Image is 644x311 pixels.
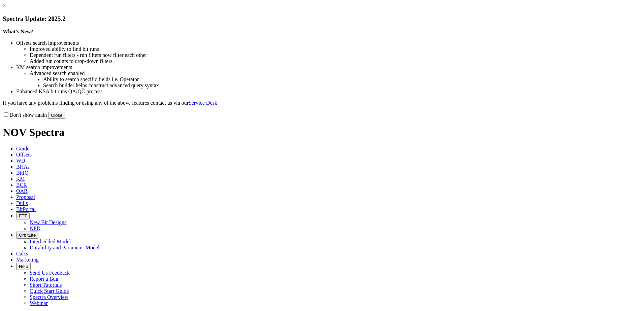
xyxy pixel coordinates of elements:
a: Webinar [30,300,48,306]
span: FTT [19,213,27,218]
h3: Spectra Update: 2025.2 [3,15,641,23]
span: Help [19,264,28,269]
span: Offsets [16,152,32,158]
li: KM search improvements [16,64,641,70]
button: Close [48,112,65,119]
a: Report a Bug [30,276,58,282]
span: OAR [16,188,28,194]
strong: What's New? [3,29,33,34]
span: WD [16,158,25,164]
a: Service Desk [189,100,217,106]
a: Interbedded Model [30,239,71,244]
li: Added run counts to drop-down filters [30,58,641,64]
a: Send Us Feedback [30,270,70,276]
input: Don't show again [4,112,8,117]
li: Dependent run filters - run filters now filter each other [30,52,641,58]
span: Marketing [16,257,39,263]
a: New Bit Designs [30,219,66,225]
li: Enhanced KSA bit runs QA/QC process [16,89,641,95]
label: Don't show again [3,112,47,118]
span: BCR [16,182,27,188]
span: BitIQ [16,170,28,176]
a: Short Tutorials [30,282,62,288]
a: Quick Start Guide [30,288,69,294]
li: Ability to search specific fields i.e. Operator [43,76,641,82]
a: Spectra Overview [30,294,68,300]
a: NPD [30,226,40,231]
span: Calcs [16,251,28,256]
span: Guide [16,146,29,151]
span: OrbitLite [19,233,36,238]
span: Dulls [16,200,28,206]
a: Durability and Parameter Model [30,245,100,250]
span: KM [16,176,25,182]
span: BitPortal [16,206,36,212]
li: Search builder helps construct advanced query syntax [43,82,641,89]
li: Advanced search enabled [30,70,641,76]
h1: NOV Spectra [3,126,641,139]
p: If you have any problems finding or using any of the above features contact us via our [3,100,641,106]
li: Offsets search improvements [16,40,641,46]
span: BHAs [16,164,30,170]
span: Proposal [16,194,35,200]
a: × [3,3,6,8]
li: Improved ability to find bit runs [30,46,641,52]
